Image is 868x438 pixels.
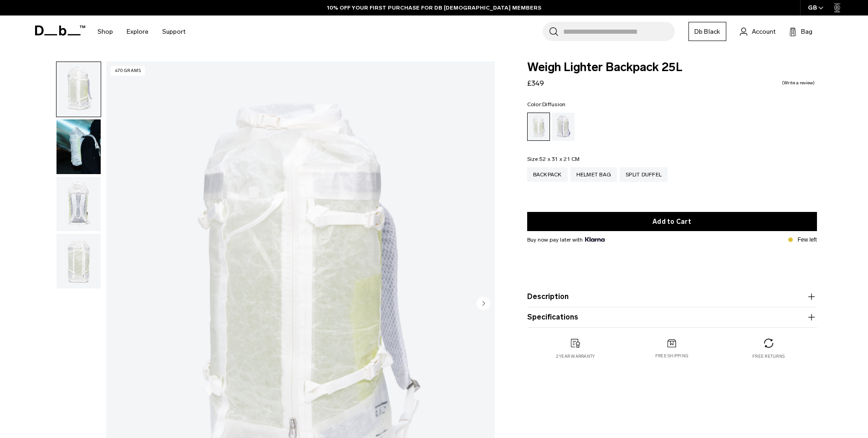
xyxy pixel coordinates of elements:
[527,79,544,88] span: £349
[98,15,113,48] a: Shop
[539,156,580,162] span: 52 x 31 x 21 CM
[477,296,490,312] button: Next slide
[752,353,785,360] p: Free returns
[740,26,776,37] a: Account
[527,291,817,302] button: Description
[327,4,541,12] a: 10% OFF YOUR FIRST PURCHASE FOR DB [DEMOGRAPHIC_DATA] MEMBERS
[527,62,817,73] span: Weigh Lighter Backpack 25L
[56,234,101,289] img: Weigh Lighter Backpack 25L Diffusion
[542,101,565,108] span: Diffusion
[801,27,812,36] span: Bag
[527,102,566,107] legend: Color:
[56,233,101,289] button: Weigh Lighter Backpack 25L Diffusion
[688,22,726,41] a: Db Black
[552,113,575,141] a: Aurora
[527,212,817,231] button: Add to Cart
[56,176,101,232] button: Weigh Lighter Backpack 25L Diffusion
[527,236,605,244] span: Buy now pay later with
[570,167,617,182] a: Helmet Bag
[556,353,595,360] p: 2 year warranty
[162,15,185,48] a: Support
[56,62,101,117] button: Weigh Lighter Backpack 25L Diffusion
[527,312,817,323] button: Specifications
[782,81,815,85] a: Write a review
[527,156,580,162] legend: Size:
[111,66,145,76] p: 470 grams
[56,177,101,232] img: Weigh Lighter Backpack 25L Diffusion
[56,119,101,175] button: Weigh Lighter Backpack 25L Diffusion
[56,119,101,174] img: Weigh Lighter Backpack 25L Diffusion
[127,15,149,48] a: Explore
[655,353,688,359] p: Free shipping
[585,237,605,242] img: {"height" => 20, "alt" => "Klarna"}
[527,113,550,141] a: Diffusion
[91,15,192,48] nav: Main Navigation
[797,236,817,244] p: Few left
[56,62,101,117] img: Weigh Lighter Backpack 25L Diffusion
[752,27,776,36] span: Account
[527,167,568,182] a: Backpack
[789,26,812,37] button: Bag
[620,167,668,182] a: Split Duffel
